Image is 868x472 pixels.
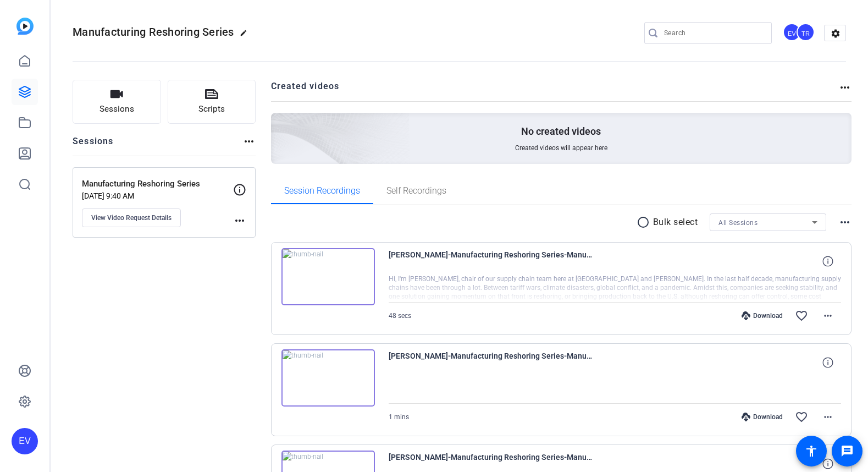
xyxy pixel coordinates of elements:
span: Scripts [198,103,225,116]
mat-icon: more_horiz [838,81,852,94]
mat-icon: more_horiz [821,309,834,322]
img: blue-gradient.svg [16,18,34,35]
mat-icon: accessibility [805,444,818,458]
img: Creted videos background [148,4,410,243]
button: Sessions [73,80,161,124]
mat-icon: more_horiz [838,216,852,229]
span: [PERSON_NAME]-Manufacturing Reshoring Series-Manufacturing Reshoring Series-1757008562749-webcam [389,248,592,275]
mat-icon: settings [825,25,847,42]
input: Search [664,26,763,40]
ngx-avatar: Taylor Rourke [797,23,816,42]
span: All Sessions [718,219,758,227]
p: No created videos [521,125,601,138]
span: Sessions [99,103,134,116]
div: Download [736,311,788,320]
p: Bulk select [653,216,698,229]
span: Session Recordings [284,186,360,195]
mat-icon: more_horiz [242,135,256,148]
p: [DATE] 9:40 AM [82,191,233,200]
span: Manufacturing Reshoring Series [73,25,234,39]
div: TR [797,23,815,41]
img: thumb-nail [281,248,375,305]
h2: Created videos [271,80,839,101]
button: View Video Request Details [82,208,181,227]
mat-icon: favorite_border [795,410,808,424]
span: View Video Request Details [91,213,172,222]
span: Self Recordings [386,186,446,195]
div: EV [12,428,38,454]
span: 48 secs [389,312,411,320]
mat-icon: radio_button_unchecked [637,216,653,229]
span: Created videos will appear here [515,144,607,152]
mat-icon: message [841,444,854,458]
div: Download [736,413,788,421]
mat-icon: more_horiz [233,214,246,227]
ngx-avatar: Eric Veazie [783,23,802,42]
button: Scripts [168,80,256,124]
span: 1 mins [389,413,409,421]
img: thumb-nail [281,349,375,407]
span: [PERSON_NAME]-Manufacturing Reshoring Series-Manufacturing Reshoring Series-1756930466205-webcam [389,349,592,376]
mat-icon: more_horiz [821,410,834,424]
p: Manufacturing Reshoring Series [82,178,233,190]
div: EV [783,23,801,41]
h2: Sessions [73,135,114,156]
mat-icon: edit [240,29,253,42]
mat-icon: favorite_border [795,309,808,322]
